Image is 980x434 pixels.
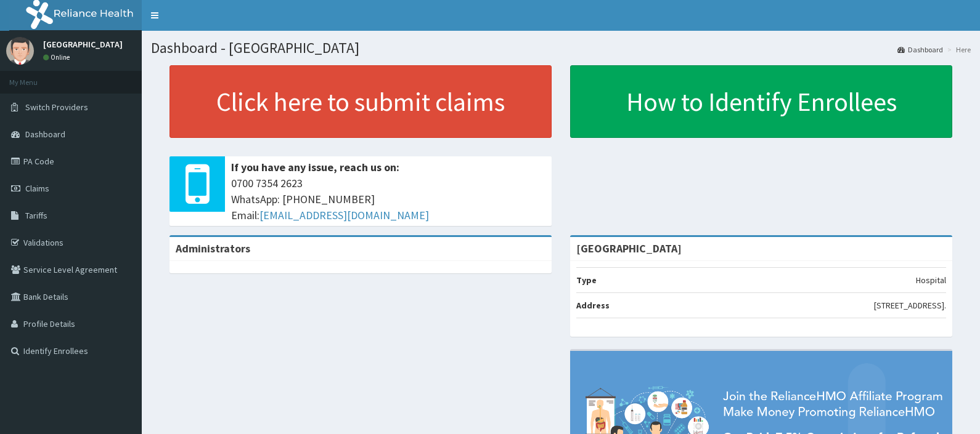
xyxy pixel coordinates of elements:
[25,183,49,194] span: Claims
[25,210,47,221] span: Tariffs
[897,44,943,55] a: Dashboard
[231,160,399,174] b: If you have any issue, reach us on:
[916,274,946,286] p: Hospital
[43,40,123,49] p: [GEOGRAPHIC_DATA]
[43,53,73,62] a: Online
[25,102,88,113] span: Switch Providers
[944,44,971,55] li: Here
[874,299,946,311] p: [STREET_ADDRESS].
[169,65,552,138] a: Click here to submit claims
[576,241,682,255] strong: [GEOGRAPHIC_DATA]
[576,275,597,286] b: Type
[151,40,971,56] h1: Dashboard - [GEOGRAPHIC_DATA]
[570,65,952,138] a: How to Identify Enrollees
[576,300,610,311] b: Address
[25,129,65,140] span: Dashboard
[259,208,429,222] a: [EMAIL_ADDRESS][DOMAIN_NAME]
[231,175,545,223] span: 0700 7354 2623 WhatsApp: [PHONE_NUMBER] Email:
[6,37,34,65] img: User Image
[176,241,250,255] b: Administrators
